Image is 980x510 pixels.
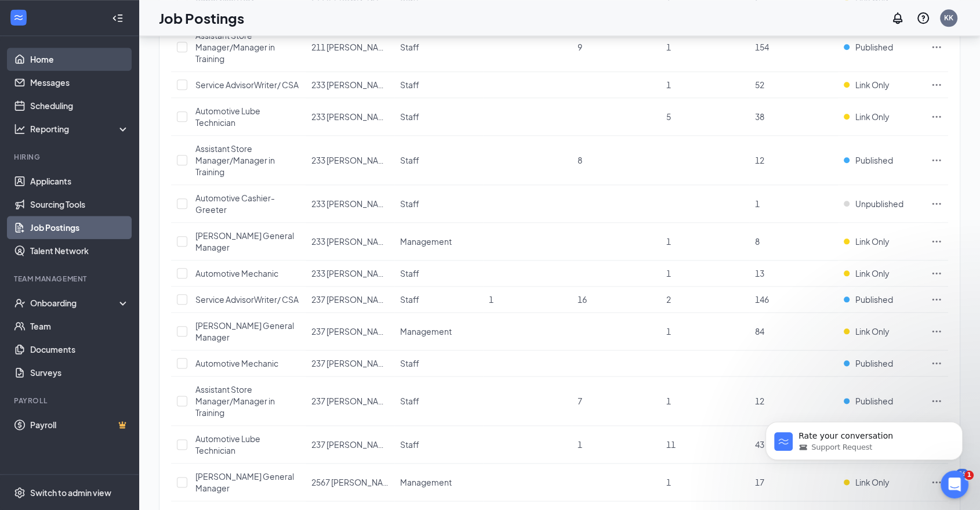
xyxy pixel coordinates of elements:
[755,42,769,52] span: 154
[311,268,393,278] span: 233 [PERSON_NAME]
[394,185,483,223] td: Staff
[400,477,452,487] span: Management
[306,185,394,223] td: 233 Jiffy Lube
[14,487,26,498] svg: Settings
[755,326,764,337] span: 84
[30,297,119,309] div: Onboarding
[394,98,483,136] td: Staff
[30,94,129,117] a: Scheduling
[311,155,393,165] span: 233 [PERSON_NAME]
[30,314,129,338] a: Team
[306,464,394,501] td: 2567 Jiffy Lube
[400,79,419,90] span: Staff
[306,313,394,350] td: 237 Jiffy Lube
[159,8,244,28] h1: Job Postings
[578,439,582,450] span: 1
[931,267,942,279] svg: Ellipses
[855,198,903,209] span: Unpublished
[855,294,893,305] span: Published
[30,239,129,262] a: Talent Network
[311,326,393,337] span: 237 [PERSON_NAME]
[311,396,393,406] span: 237 [PERSON_NAME]
[578,155,582,165] span: 8
[311,111,393,122] span: 233 [PERSON_NAME]
[755,111,764,122] span: 38
[30,361,129,384] a: Surveys
[400,42,419,52] span: Staff
[195,268,278,278] span: Automotive Mechanic
[30,169,129,193] a: Applicants
[755,236,760,247] span: 8
[855,357,893,369] span: Published
[855,325,890,337] span: Link Only
[748,397,980,479] iframe: Intercom notifications message
[578,42,582,52] span: 9
[306,136,394,185] td: 233 Jiffy Lube
[931,357,942,369] svg: Ellipses
[306,223,394,261] td: 233 Jiffy Lube
[666,396,671,406] span: 1
[195,320,294,342] span: [PERSON_NAME] General Manager
[755,294,769,305] span: 146
[311,42,393,52] span: 211 [PERSON_NAME]
[394,377,483,426] td: Staff
[311,294,393,305] span: 237 [PERSON_NAME]
[394,136,483,185] td: Staff
[394,426,483,464] td: Staff
[30,193,129,216] a: Sourcing Tools
[306,72,394,98] td: 233 Jiffy Lube
[666,439,676,450] span: 11
[855,154,893,166] span: Published
[855,41,893,53] span: Published
[755,396,764,406] span: 12
[855,79,890,91] span: Link Only
[311,358,393,368] span: 237 [PERSON_NAME]
[666,477,671,487] span: 1
[195,106,260,128] span: Automotive Lube Technician
[755,155,764,165] span: 12
[855,236,890,247] span: Link Only
[964,471,974,480] span: 1
[394,313,483,350] td: Management
[855,395,893,407] span: Published
[931,41,942,53] svg: Ellipses
[578,294,587,305] span: 16
[394,287,483,313] td: Staff
[941,471,968,498] iframe: Intercom live chat
[931,198,942,209] svg: Ellipses
[14,123,26,135] svg: Analysis
[666,268,671,278] span: 1
[931,395,942,407] svg: Ellipses
[30,48,129,71] a: Home
[311,477,397,487] span: 2567 [PERSON_NAME]
[195,294,299,305] span: Service AdvisorWriter/ CSA
[755,477,764,487] span: 17
[30,123,130,135] div: Reporting
[311,198,393,209] span: 233 [PERSON_NAME]
[394,464,483,501] td: Management
[195,193,275,215] span: Automotive Cashier-Greeter
[195,471,294,493] span: [PERSON_NAME] General Manager
[855,111,890,122] span: Link Only
[195,433,260,455] span: Automotive Lube Technician
[14,274,127,284] div: Team Management
[931,476,942,488] svg: Ellipses
[855,476,890,488] span: Link Only
[931,325,942,337] svg: Ellipses
[195,30,275,64] span: Assistant Store Manager/Manager in Training
[195,79,299,90] span: Service AdvisorWriter/ CSA
[195,230,294,252] span: [PERSON_NAME] General Manager
[14,396,127,406] div: Payroll
[666,294,671,305] span: 2
[306,98,394,136] td: 233 Jiffy Lube
[400,326,452,337] span: Management
[306,426,394,464] td: 237 Jiffy Lube
[400,268,419,278] span: Staff
[195,143,275,177] span: Assistant Store Manager/Manager in Training
[14,152,127,162] div: Hiring
[394,223,483,261] td: Management
[394,350,483,377] td: Staff
[891,11,905,25] svg: Notifications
